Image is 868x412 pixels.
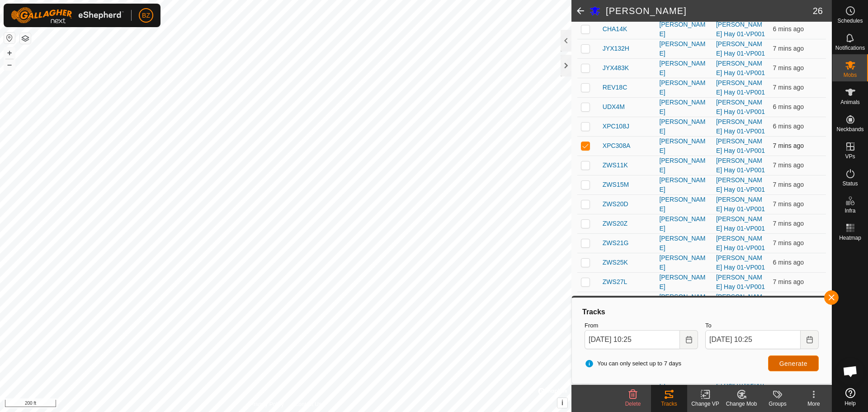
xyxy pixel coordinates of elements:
div: [PERSON_NAME] [659,137,709,156]
a: [PERSON_NAME] Hay 01-VP001 [716,79,765,96]
label: From [585,321,698,330]
span: Schedules [837,18,863,24]
h2: [PERSON_NAME] [606,5,813,16]
div: [PERSON_NAME] [659,175,709,194]
div: Change Mob [723,400,759,408]
div: [PERSON_NAME] [659,253,709,272]
a: [PERSON_NAME] Hay 01-VP001 [716,157,765,174]
div: [PERSON_NAME] [659,195,709,214]
div: [PERSON_NAME] [659,98,709,117]
span: Help [844,401,856,406]
div: [PERSON_NAME] [659,39,709,58]
div: [PERSON_NAME] [659,78,709,97]
span: i [561,399,563,407]
a: Privacy Policy [250,400,284,408]
span: 3 Sept 2025, 10:18 am [773,123,804,130]
span: VPs [845,154,855,159]
div: [PERSON_NAME] [659,59,709,78]
a: [PERSON_NAME] Hay 01-VP001 [716,99,765,115]
span: Heatmap [839,235,861,241]
span: ZWS21G [603,238,629,248]
a: [PERSON_NAME] Hay 01-VP001 [716,60,765,76]
a: Contact Us [295,400,321,408]
a: Open chat [837,358,864,385]
span: 3 Sept 2025, 10:18 am [773,239,804,246]
a: [PERSON_NAME] Hay 01-VP001 [716,235,765,251]
button: Choose Date [680,330,698,349]
div: Change VP [687,400,723,408]
a: [PERSON_NAME] Hay 01-VP001 [716,274,765,290]
a: [PERSON_NAME] Hay 01-VP001 [716,137,765,154]
span: Status [842,181,858,186]
span: 3 Sept 2025, 10:18 am [773,220,804,227]
a: [PERSON_NAME] Hay 01-VP001 [716,196,765,213]
a: [PERSON_NAME] Hay 01-VP001 [716,254,765,271]
span: You can only select up to 7 days [585,359,681,368]
span: ZWS25K [603,258,628,267]
span: JYX483K [603,63,629,73]
span: CHA14K [603,24,627,34]
a: [PERSON_NAME] Hay 01-VP001 [716,21,765,38]
div: [PERSON_NAME] [659,214,709,233]
span: Neckbands [836,127,863,132]
span: ZWS20D [603,199,628,209]
span: UDX4M [603,102,625,112]
button: + [4,47,15,58]
label: To [705,321,819,330]
button: – [4,59,15,70]
a: [PERSON_NAME] Hay 01-VP001 [716,293,765,310]
span: Delete [625,401,641,407]
div: [PERSON_NAME] [659,156,709,175]
a: [PERSON_NAME] Hay 01-VP001 [716,215,765,232]
span: ZWS11K [603,161,628,170]
span: Generate [779,360,807,367]
span: Notifications [835,45,865,51]
div: More [796,400,832,408]
button: Map Layers [20,33,31,44]
span: 3 Sept 2025, 10:18 am [773,142,804,149]
span: BZ [142,11,150,20]
span: 3 Sept 2025, 10:18 am [773,278,804,285]
span: 3 Sept 2025, 10:18 am [773,103,804,110]
button: Choose Date [801,330,819,349]
button: Generate [768,355,819,371]
span: 3 Sept 2025, 10:17 am [773,84,804,91]
span: ZWS20Z [603,219,627,228]
span: 3 Sept 2025, 10:17 am [773,161,804,169]
span: 3 Sept 2025, 10:18 am [773,25,804,33]
span: Mobs [844,72,857,78]
div: [PERSON_NAME] [659,20,709,39]
span: Animals [840,99,860,105]
div: Tracks [581,307,822,317]
a: [PERSON_NAME] Hay 01-VP001 [716,118,765,135]
span: ZWS27L [603,277,627,287]
a: [PERSON_NAME] Hay 01-VP001 [716,40,765,57]
span: 3 Sept 2025, 10:18 am [773,259,804,266]
a: [PERSON_NAME] Hay 01-VP001 [716,176,765,193]
span: 3 Sept 2025, 10:17 am [773,181,804,188]
a: Help [832,384,868,410]
span: 3 Sept 2025, 10:18 am [773,200,804,208]
div: Groups [759,400,796,408]
div: [PERSON_NAME] [659,234,709,253]
div: [PERSON_NAME] [659,273,709,292]
button: Reset Map [4,33,15,43]
span: XPC108J [603,122,629,131]
div: Tracks [651,400,687,408]
span: REV18C [603,83,627,92]
span: JYX132H [603,44,629,53]
span: Infra [844,208,855,213]
img: Gallagher Logo [11,7,124,24]
div: [PERSON_NAME] [659,292,709,311]
div: [PERSON_NAME] [659,117,709,136]
span: 3 Sept 2025, 10:18 am [773,64,804,71]
span: 26 [813,4,823,18]
span: XPC308A [603,141,630,151]
button: i [557,398,567,408]
span: ZWS15M [603,180,629,189]
span: 3 Sept 2025, 10:18 am [773,45,804,52]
